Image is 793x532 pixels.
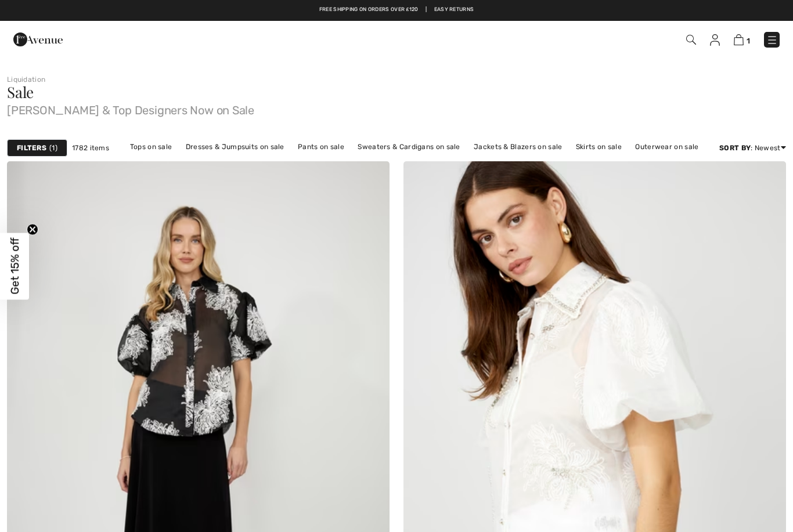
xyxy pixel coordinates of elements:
[7,100,786,116] span: [PERSON_NAME] & Top Designers Now on Sale
[710,34,720,46] img: My Info
[629,139,704,154] a: Outerwear on sale
[734,32,750,46] a: 1
[7,82,34,102] span: Sale
[180,139,290,154] a: Dresses & Jumpsuits on sale
[747,37,750,45] span: 1
[434,6,474,14] a: Easy Returns
[13,33,63,44] a: 1ère Avenue
[686,35,696,45] img: Search
[292,139,350,154] a: Pants on sale
[426,6,427,14] span: |
[570,139,628,154] a: Skirts on sale
[49,143,57,153] span: 1
[468,139,568,154] a: Jackets & Blazers on sale
[7,75,45,84] a: Liquidation
[72,143,109,153] span: 1782 items
[766,34,778,46] img: Menu
[13,28,63,51] img: 1ère Avenue
[124,139,178,154] a: Tops on sale
[719,143,786,153] div: : Newest
[8,238,21,295] span: Get 15% off
[27,223,38,235] button: Close teaser
[734,34,744,45] img: Shopping Bag
[17,143,46,153] strong: Filters
[352,139,466,154] a: Sweaters & Cardigans on sale
[319,6,419,14] a: Free shipping on orders over ₤120
[719,144,751,152] strong: Sort By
